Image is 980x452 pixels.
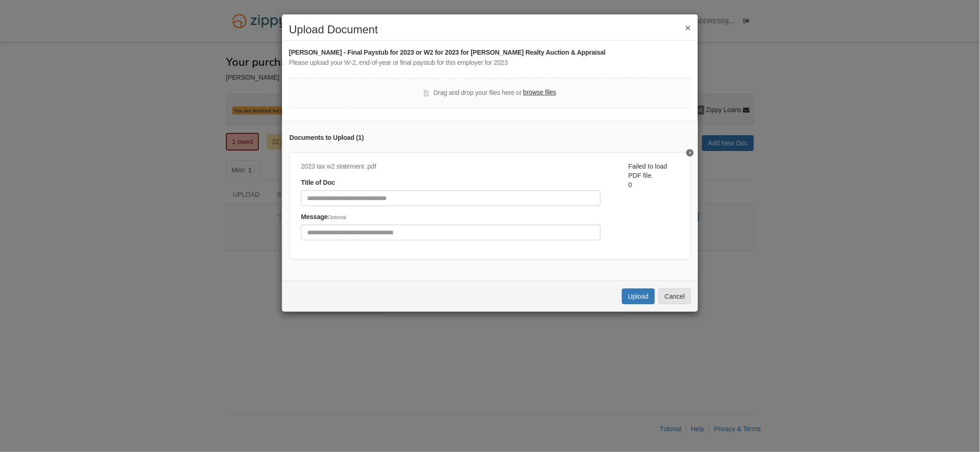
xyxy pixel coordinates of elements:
div: Please upload your W-2, end-of-year or final paystub for this employer for 2023 [289,58,691,68]
h2: Upload Document [289,24,691,36]
div: Failed to load PDF file. [628,162,679,180]
div: Drag and drop your files here or [424,88,556,99]
button: Upload [622,289,654,304]
div: 0 [628,162,679,246]
input: Include any comments on this document [301,225,601,240]
label: Message [301,212,346,222]
div: Documents to Upload ( 1 ) [289,133,691,143]
span: Optional [328,214,346,220]
div: [PERSON_NAME] - Final Paystub for 2023 or W2 for 2023 for [PERSON_NAME] Realty Auction & Appraisal [289,48,691,58]
button: × [685,23,691,32]
button: Cancel [659,289,691,304]
button: Delete undefined [686,149,694,157]
input: Document Title [301,190,601,206]
label: Title of Doc [301,178,335,188]
div: 2023 tax w2 statement .pdf [301,162,601,172]
label: browse files [523,88,556,98]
